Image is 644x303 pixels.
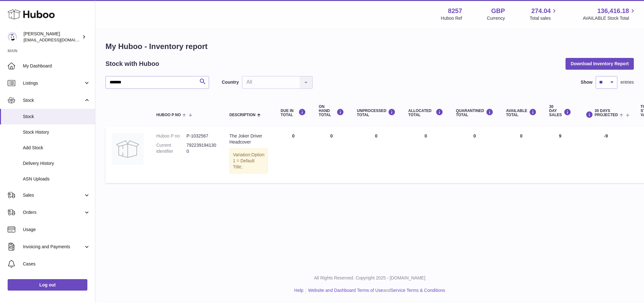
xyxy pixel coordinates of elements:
span: Stock History [23,129,90,135]
span: Total sales [530,15,558,21]
p: All Rights Reserved. Copyright 2025 - [DOMAIN_NAME] [100,275,639,281]
img: don@skinsgolf.com [8,32,17,42]
div: [PERSON_NAME] [24,31,81,43]
span: Description [229,113,255,117]
div: UNPROCESSED Total [357,109,396,117]
label: Show [581,79,593,85]
td: -9 [578,127,634,183]
span: Listings [23,80,84,86]
label: Country [222,79,239,85]
span: Cases [23,261,90,267]
li: and [306,287,445,293]
span: Huboo P no [156,113,181,117]
span: 0 [473,133,476,138]
a: 136,416.18 AVAILABLE Stock Total [583,7,636,21]
div: Huboo Ref [441,15,462,21]
a: 274.04 Total sales [530,7,558,21]
a: Log out [8,279,87,291]
span: Invoicing and Payments [23,244,84,250]
span: [EMAIL_ADDRESS][DOMAIN_NAME] [24,37,93,42]
div: DUE IN TOTAL [281,109,306,117]
a: Help [294,288,303,293]
span: Stock [23,97,84,103]
span: Option 1 = Default Title; [233,152,264,169]
a: Website and Dashboard Terms of Use [308,288,383,293]
td: 0 [350,127,402,183]
span: Orders [23,209,84,215]
div: QUARANTINED Total [456,109,493,117]
span: Sales [23,192,84,198]
div: Currency [487,15,505,21]
span: Stock [23,114,90,120]
button: Download Inventory Report [566,58,634,69]
dt: Huboo P no [156,133,186,139]
div: 30 DAY SALES [549,105,571,117]
td: 0 [274,127,312,183]
div: The Joker Driver Headcover [229,133,268,145]
h2: Stock with Huboo [105,60,159,68]
h1: My Huboo - Inventory report [105,41,634,52]
dt: Current identifier [156,142,186,154]
a: Service Terms & Conditions [390,288,445,293]
div: Variation: [229,148,268,173]
span: Delivery History [23,160,90,166]
div: ALLOCATED Total [408,109,443,117]
span: 136,416.18 [597,7,629,15]
td: 0 [402,127,450,183]
td: 0 [500,127,543,183]
span: My Dashboard [23,63,90,69]
span: AVAILABLE Stock Total [583,15,636,21]
strong: GBP [491,7,505,15]
span: Add Stock [23,145,90,151]
td: 9 [543,127,578,183]
span: 30 DAYS PROJECTED [595,109,618,117]
span: ASN Uploads [23,176,90,182]
img: product image [112,133,144,165]
span: Usage [23,227,90,233]
div: ON HAND Total [319,105,344,117]
td: 0 [312,127,350,183]
strong: 8257 [448,7,462,15]
dd: P-1032567 [186,133,217,139]
span: entries [620,79,634,85]
div: AVAILABLE Total [506,109,537,117]
span: 274.04 [531,7,551,15]
dd: 7922391941300 [186,142,217,154]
